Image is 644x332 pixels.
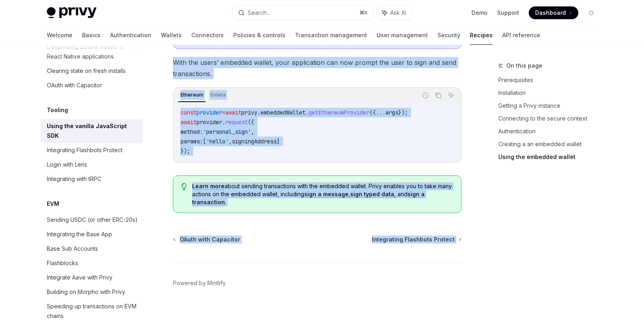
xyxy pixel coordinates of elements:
[197,119,222,126] span: provider
[241,109,257,116] span: privy
[446,90,456,101] button: Ask AI
[385,109,398,116] span: args
[369,109,376,116] span: ({
[420,90,431,101] button: Report incorrect code
[232,138,277,145] span: signingAddress
[471,9,488,17] a: Demo
[173,57,461,79] span: With the users’ embedded wallet, your application can now prompt the user to sign and send transa...
[233,26,285,45] a: Policies & controls
[47,26,72,45] a: Welcome
[498,112,604,125] a: Connecting to the secure context
[309,109,369,116] span: getEthereumProvider
[498,138,604,151] a: Creating a an embedded wallet
[222,109,225,116] span: =
[47,244,98,254] div: Base Sub Accounts
[47,258,78,268] div: Flashblocks
[40,143,143,157] a: Integrating Flashbots Protect
[225,109,241,116] span: await
[535,9,566,17] span: Dashboard
[40,241,143,256] a: Base Sub Accounts
[192,182,453,206] span: about sending transactions with the embedded wallet. Privy enables you to take many actions on th...
[40,119,143,143] a: Using the vanilla JavaScript SDK
[181,119,197,126] span: await
[47,287,125,297] div: Building on Morpho with Privy
[207,90,228,100] div: Solana
[40,64,143,78] a: Clearing state on fresh installs
[305,109,309,116] span: .
[203,138,206,145] span: [
[40,78,143,93] a: OAuth with Capacitor
[498,87,604,99] a: Installation
[585,6,598,19] button: Toggle dark mode
[251,128,254,135] span: ,
[47,105,68,115] h5: Tooling
[40,285,143,299] a: Building on Morpho with Privy
[304,191,349,198] a: sign a message
[203,128,251,135] span: 'personal_sign'
[506,61,542,70] span: On this page
[40,270,143,285] a: Integrate Aave with Privy
[40,256,143,270] a: Flashblocks
[47,273,112,282] div: Integrate Aave with Privy
[47,174,101,184] div: Integrating with tRPC
[233,6,373,20] button: Search...⌘K
[47,7,96,18] img: light logo
[225,119,248,126] span: request
[191,26,224,45] a: Connectors
[40,299,143,323] a: Speeding up transactions on EVM chains
[295,26,367,45] a: Transaction management
[47,121,138,141] div: Using the vanilla JavaScript SDK
[47,302,138,321] div: Speeding up transactions on EVM chains
[433,90,443,101] button: Copy the contents from the code block
[197,109,222,116] span: provider
[398,109,408,116] span: });
[376,109,385,116] span: ...
[174,235,240,243] a: OAuth with Capacitor
[47,199,59,209] h5: EVM
[47,145,122,155] div: Integrating Flashbots Protect
[181,128,203,135] span: method:
[173,279,226,287] a: Powered by Mintlify
[261,109,305,116] span: embeddedWallet
[206,138,229,145] span: 'hello'
[498,151,604,163] a: Using the embedded wallet
[502,26,540,45] a: API reference
[470,26,493,45] a: Recipes
[82,26,100,45] a: Basics
[257,109,261,116] span: .
[40,213,143,227] a: Sending USDC (or other ERC-20s)
[529,6,578,19] a: Dashboard
[47,66,126,76] div: Clearing state on fresh installs
[180,235,240,243] span: OAuth with Capacitor
[497,9,519,17] a: Support
[47,80,102,90] div: OAuth with Capacitor
[222,119,225,126] span: .
[229,138,232,145] span: ,
[248,119,254,126] span: ({
[181,138,203,145] span: params:
[47,160,87,169] div: Login with Lens
[47,215,138,225] div: Sending USDC (or other ERC-20s)
[498,99,604,112] a: Getting a Privy instance
[359,10,368,16] span: ⌘ K
[437,26,460,45] a: Security
[498,125,604,138] a: Authentication
[372,235,455,243] span: Integrating Flashbots Protect
[40,172,143,186] a: Integrating with tRPC
[390,9,406,17] span: Ask AI
[178,90,206,100] div: Ethereum
[498,74,604,87] a: Prerequisites
[372,235,461,243] a: Integrating Flashbots Protect
[181,147,190,155] span: });
[350,191,394,198] a: sign typed data
[277,138,280,145] span: ]
[192,183,225,190] a: Learn more
[40,157,143,172] a: Login with Lens
[248,8,270,18] div: Search...
[47,229,112,239] div: Integrating the Base App
[181,109,197,116] span: const
[161,26,182,45] a: Wallets
[40,227,143,241] a: Integrating the Base App
[110,26,151,45] a: Authentication
[377,6,412,20] button: Ask AI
